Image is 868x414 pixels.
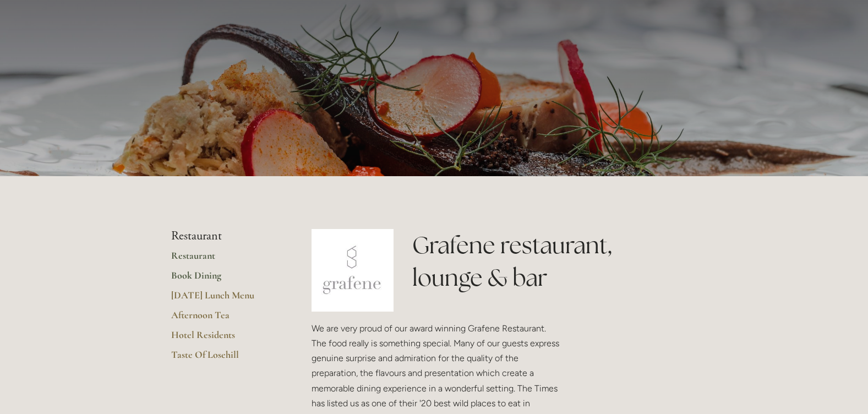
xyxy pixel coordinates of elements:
li: Restaurant [171,229,276,243]
img: grafene.jpg [312,229,394,312]
a: Taste Of Losehill [171,348,276,368]
a: Restaurant [171,249,276,269]
a: Book Dining [171,269,276,289]
a: Afternoon Tea [171,309,276,329]
h1: Grafene restaurant, lounge & bar [412,229,697,294]
a: [DATE] Lunch Menu [171,289,276,309]
a: Hotel Residents [171,329,276,348]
